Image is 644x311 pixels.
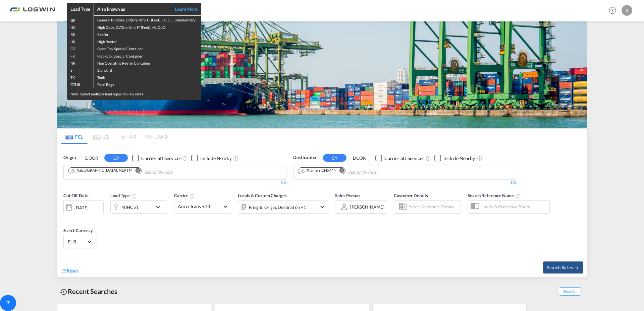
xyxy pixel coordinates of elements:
div: Note: Select multiple load types to view rates [67,88,201,100]
td: Standard [94,66,201,73]
td: Flat Rack, Special Container [94,52,201,59]
td: OT [67,45,94,52]
th: Load Type [67,3,94,16]
td: NR [67,59,94,66]
td: Non Operating Reefer Container [94,59,201,66]
td: HC [67,23,94,30]
td: Open Top, Special Container [94,45,201,52]
td: High Reefer [94,37,201,45]
a: Learn More [168,6,198,12]
td: Tank [94,73,201,80]
td: HR [67,37,94,45]
td: Flexi Bags [94,80,201,88]
td: General Purpose, DV(Dry Van), FT(Feet), H0, CLI, Standard dry [94,16,201,23]
td: TK [67,73,94,80]
td: Reefer [94,30,201,37]
td: High Cube, DV(Dry Van), FT(Feet), H0, CLO [94,23,201,30]
td: OTHR [67,80,94,88]
td: S [67,66,94,73]
td: GP [67,16,94,23]
td: RE [67,30,94,37]
td: FR [67,52,94,59]
div: Also known as [97,6,168,12]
